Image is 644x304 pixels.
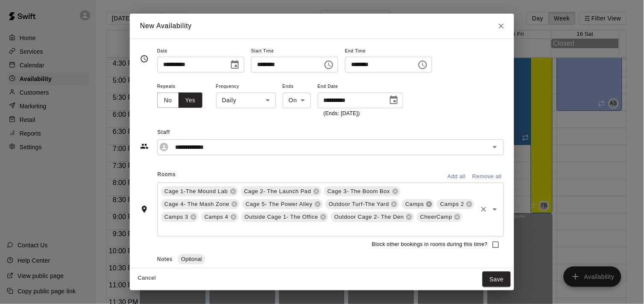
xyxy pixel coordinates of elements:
span: Ends [283,81,311,93]
span: Camps 3 [161,213,192,221]
button: Cancel [133,272,161,285]
div: Camps [402,199,434,209]
button: Close [494,18,509,34]
div: Cage 3- The Boom Box [324,186,401,197]
button: Choose date, selected date is Aug 13, 2025 [226,56,243,73]
span: Cage 3- The Boom Box [324,187,394,196]
span: Start Time [251,46,338,57]
span: Camps [402,200,427,208]
div: CheerCamp [417,212,463,222]
div: Cage 1-The Mound Lab [161,186,238,197]
span: Camps 4 [201,213,232,221]
button: Add all [443,170,470,183]
span: Repeats [157,81,209,93]
span: End Time [345,46,432,57]
div: Daily [216,93,276,108]
div: Camps 2 [437,199,474,209]
span: Date [157,46,244,57]
button: Choose time, selected time is 8:00 PM [414,56,431,73]
span: Notes [157,256,173,262]
div: Outdoor Turf-The Yard [325,199,399,209]
h6: New Availability [140,20,192,32]
svg: Staff [140,142,149,151]
button: Clear [478,203,490,215]
span: Staff [158,126,504,139]
span: Optional [178,256,205,262]
button: No [157,93,179,108]
p: (Ends: [DATE]) [324,110,397,118]
span: End Date [318,81,403,93]
div: Cage 5- The Power Alley [242,199,322,209]
span: Rooms [158,171,176,177]
button: Remove all [470,170,504,183]
span: Cage 1-The Mound Lab [161,187,231,196]
div: Camps 3 [161,212,199,222]
div: Cage 4- The Mash Zone [161,199,240,209]
span: Frequency [216,81,276,93]
div: Cage 2- The Launch Pad [241,186,322,197]
span: CheerCamp [417,213,456,221]
button: Choose time, selected time is 1:30 PM [320,56,337,73]
button: Yes [179,93,202,108]
span: Cage 4- The Mash Zone [161,200,233,208]
div: Outdoor Cage 2- The Den [331,212,414,222]
button: Open [489,141,501,153]
svg: Rooms [140,205,149,214]
div: outlined button group [157,93,202,108]
button: Open [489,203,501,215]
span: Cage 5- The Power Alley [242,200,316,208]
span: Outside Cage 1- The Office [241,213,322,221]
div: Outside Cage 1- The Office [241,212,328,222]
svg: Timing [140,55,149,63]
button: Save [483,272,511,287]
button: Choose date, selected date is Aug 14, 2025 [385,92,402,109]
div: On [283,93,311,108]
div: Camps 4 [201,212,239,222]
span: Block other bookings in rooms during this time? [372,240,488,249]
span: Outdoor Cage 2- The Den [331,213,407,221]
span: Outdoor Turf-The Yard [325,200,392,208]
span: Camps 2 [437,200,468,208]
span: Cage 2- The Launch Pad [241,187,315,196]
